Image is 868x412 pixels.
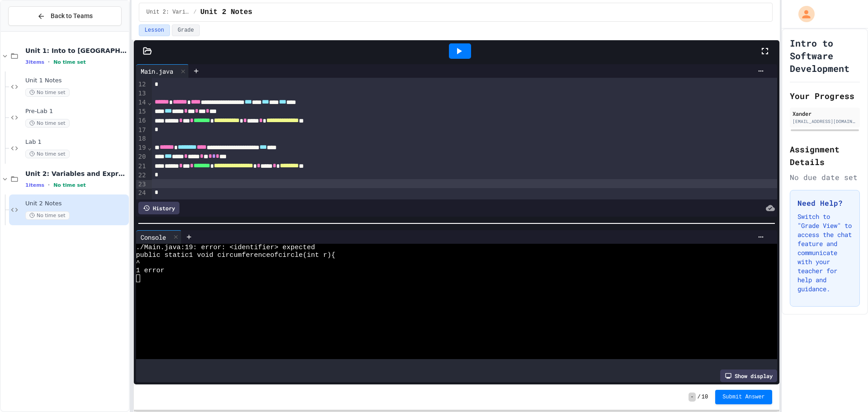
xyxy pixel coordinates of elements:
div: Show display [720,369,777,382]
div: 14 [136,98,147,107]
div: Console [136,230,182,244]
span: public static1 void circumferenceofcircle(int r){ [136,251,335,259]
span: / [193,9,197,16]
div: 20 [136,152,147,161]
span: ./Main.java:19: error: <identifier> expected [136,244,315,251]
div: Main.java [136,66,178,76]
div: 22 [136,171,147,180]
span: / [698,393,701,401]
div: Xander [793,109,857,118]
span: Fold line [147,99,152,106]
span: No time set [25,88,70,97]
div: 19 [136,143,147,152]
div: [EMAIL_ADDRESS][DOMAIN_NAME] [793,118,857,125]
span: 1 error [136,267,165,275]
span: 1 items [25,182,44,188]
span: No time set [25,119,70,128]
div: 21 [136,162,147,171]
span: Submit Answer [722,393,765,401]
span: Unit 2 Notes [200,7,252,18]
h2: Your Progress [790,90,860,102]
div: 23 [136,180,147,189]
span: • [48,181,50,189]
span: Pre-Lab 1 [25,108,127,115]
span: Lab 1 [25,138,127,146]
button: Back to Teams [8,6,122,26]
span: Unit 2: Variables and Expressions [25,170,127,178]
div: 13 [136,89,147,98]
button: Submit Answer [715,390,772,404]
h1: Intro to Software Development [790,37,860,75]
button: Grade [172,24,200,36]
p: Switch to "Grade View" to access the chat feature and communicate with your teacher for help and ... [797,212,852,294]
div: No due date set [790,172,860,183]
span: • [48,58,50,66]
span: Unit 1: Into to [GEOGRAPHIC_DATA] [25,47,127,55]
div: 15 [136,107,147,116]
span: Unit 1 Notes [25,77,127,85]
div: 17 [136,126,147,135]
span: - [689,393,695,402]
span: No time set [53,59,86,65]
div: 24 [136,189,147,198]
div: 16 [136,116,147,125]
div: 18 [136,134,147,143]
div: My Account [789,4,817,24]
button: Lesson [139,24,170,36]
div: Main.java [136,64,189,78]
span: No time set [25,150,70,158]
span: No time set [25,211,70,220]
span: Fold line [147,144,152,151]
span: 3 items [25,59,44,65]
span: ^ [136,259,140,267]
h3: Need Help? [797,198,852,208]
div: History [138,202,179,214]
h2: Assignment Details [790,143,860,168]
div: 12 [136,80,147,89]
span: Unit 2: Variables and Expressions [146,9,190,16]
span: 10 [702,393,708,401]
span: Back to Teams [51,11,93,21]
span: No time set [53,182,86,188]
span: Unit 2 Notes [25,200,127,208]
div: Console [136,232,170,242]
